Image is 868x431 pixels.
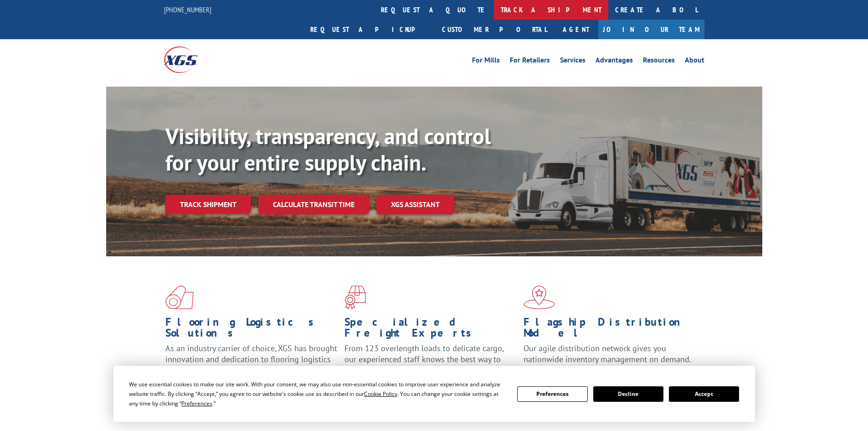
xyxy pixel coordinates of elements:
a: For Mills [472,57,500,67]
a: For Retailers [510,57,550,67]
a: Track shipment [165,195,251,214]
a: Advantages [596,57,633,67]
img: xgs-icon-flagship-distribution-model-red [524,286,555,309]
a: Calculate transit time [258,195,369,214]
a: Resources [643,57,675,67]
span: As an industry carrier of choice, XGS has brought innovation and dedication to flooring logistics... [165,343,337,375]
a: [PHONE_NUMBER] [164,5,211,14]
img: xgs-icon-focused-on-flooring-red [344,286,366,309]
button: Decline [593,386,663,402]
span: Preferences [181,400,212,407]
a: Services [560,57,586,67]
h1: Specialized Freight Experts [344,317,517,343]
button: Accept [669,386,739,402]
p: From 123 overlength loads to delicate cargo, our experienced staff knows the best way to move you... [344,343,517,384]
a: XGS ASSISTANT [376,195,454,214]
div: Cookie Consent Prompt [113,366,755,422]
a: Join Our Team [598,20,704,39]
button: Preferences [517,386,587,402]
a: Request a pickup [303,20,435,39]
h1: Flooring Logistics Solutions [165,317,338,343]
span: Cookie Policy [364,390,397,398]
span: Our agile distribution network gives you nationwide inventory management on demand. [524,343,691,364]
img: xgs-icon-total-supply-chain-intelligence-red [165,286,194,309]
a: Agent [554,20,598,39]
div: We use essential cookies to make our site work. With your consent, we may also use non-essential ... [129,379,506,408]
a: Customer Portal [435,20,554,39]
a: About [685,57,704,67]
b: Visibility, transparency, and control for your entire supply chain. [165,122,491,177]
h1: Flagship Distribution Model [524,317,696,343]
